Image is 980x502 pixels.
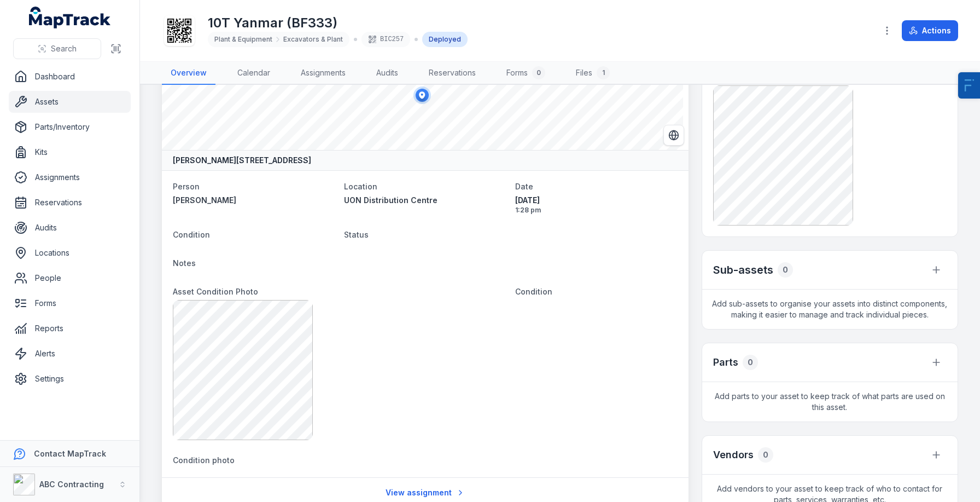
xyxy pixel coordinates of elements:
div: BIC257 [361,32,410,47]
div: 0 [532,66,545,79]
button: Search [13,38,101,59]
a: Dashboard [9,66,131,88]
span: Excavators & Plant [283,35,343,44]
h3: Parts [713,355,738,370]
a: Settings [9,368,131,390]
button: Actions [902,20,958,41]
span: Add parts to your asset to keep track of what parts are used on this asset. [702,382,958,422]
a: Overview [162,62,215,85]
span: Search [51,43,77,54]
span: 1:28 pm [515,206,678,215]
span: Plant & Equipment [214,35,272,44]
a: Forms0 [498,62,554,85]
h3: Vendors [713,447,754,463]
a: Files1 [567,62,619,85]
a: Assignments [9,166,131,188]
div: 0 [743,355,758,370]
a: Calendar [229,62,279,85]
div: 1 [597,66,610,79]
strong: ABC Contracting [39,480,104,489]
div: Deployed [422,32,468,47]
span: [DATE] [515,195,678,206]
strong: [PERSON_NAME][STREET_ADDRESS] [173,155,311,166]
span: UON Distribution Centre [344,195,437,205]
span: Person [173,182,200,191]
div: 0 [758,447,773,463]
a: Reports [9,318,131,339]
a: Parts/Inventory [9,116,131,138]
a: UON Distribution Centre [344,195,506,206]
a: Locations [9,242,131,264]
time: 19/09/2025, 1:28:01 pm [515,195,678,215]
a: Reservations [9,192,131,214]
span: Condition [515,287,552,296]
a: [PERSON_NAME] [173,195,335,206]
span: Condition [173,230,210,239]
a: Alerts [9,343,131,365]
a: Audits [9,217,131,239]
a: Reservations [420,62,485,85]
span: Location [344,182,377,191]
span: Add sub-assets to organise your assets into distinct components, making it easier to manage and t... [702,290,958,329]
a: Assets [9,91,131,113]
h2: Sub-assets [713,262,773,278]
button: Switch to Satellite View [663,125,684,146]
h1: 10T Yanmar (BF333) [208,14,468,32]
div: 0 [778,262,793,278]
span: Asset Condition Photo [173,287,258,296]
canvas: Map [162,41,683,150]
span: Notes [173,258,196,268]
a: People [9,267,131,289]
a: MapTrack [29,7,111,28]
strong: Contact MapTrack [34,449,106,458]
a: Assignments [292,62,354,85]
span: Condition photo [173,455,235,465]
span: Status [344,230,369,239]
a: Forms [9,292,131,314]
span: Date [515,182,533,191]
a: Audits [367,62,407,85]
a: Kits [9,141,131,163]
